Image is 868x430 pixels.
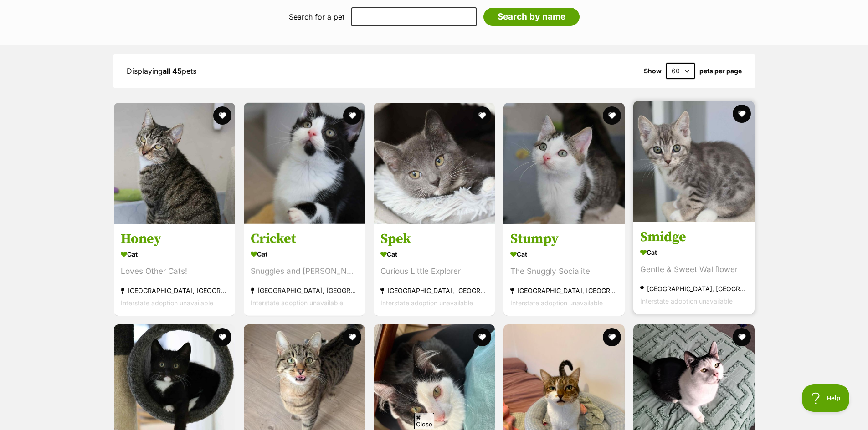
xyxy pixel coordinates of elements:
span: Close [414,413,434,429]
span: Interstate adoption unavailable [380,299,473,307]
button: favourite [343,328,361,346]
h3: Spek [380,230,488,248]
span: Interstate adoption unavailable [640,297,733,305]
div: Cat [380,248,488,261]
div: Cat [251,248,358,261]
span: Interstate adoption unavailable [251,299,343,307]
img: Smidge [633,101,755,222]
div: [GEOGRAPHIC_DATA], [GEOGRAPHIC_DATA] [380,284,488,297]
input: Search by name [483,8,580,26]
img: Stumpy [503,103,625,224]
div: [GEOGRAPHIC_DATA], [GEOGRAPHIC_DATA] [510,284,618,297]
span: Interstate adoption unavailable [510,299,603,307]
a: Cricket Cat Snuggles and [PERSON_NAME] [GEOGRAPHIC_DATA], [GEOGRAPHIC_DATA] Interstate adoption u... [244,223,365,316]
button: favourite [733,105,751,123]
button: favourite [213,328,231,346]
div: Gentle & Sweet Wallflower [640,263,748,276]
button: favourite [473,106,491,125]
h3: Stumpy [510,230,618,248]
button: favourite [603,328,621,346]
button: favourite [473,328,491,346]
div: Loves Other Cats! [121,265,228,278]
button: favourite [343,106,361,125]
label: Search for a pet [289,13,344,21]
strong: all 45 [163,66,182,76]
h3: Honey [121,230,228,248]
div: [GEOGRAPHIC_DATA], [GEOGRAPHIC_DATA] [640,283,748,295]
label: pets per page [699,67,742,75]
span: Show [644,67,662,75]
span: Interstate adoption unavailable [121,299,213,307]
div: Cat [510,248,618,261]
span: Displaying pets [127,66,196,76]
div: Cat [121,248,228,261]
div: The Snuggly Socialite [510,265,618,278]
button: favourite [213,106,231,125]
div: Snuggles and [PERSON_NAME] [251,265,358,278]
a: Spek Cat Curious Little Explorer [GEOGRAPHIC_DATA], [GEOGRAPHIC_DATA] Interstate adoption unavail... [374,223,495,316]
a: Honey Cat Loves Other Cats! [GEOGRAPHIC_DATA], [GEOGRAPHIC_DATA] Interstate adoption unavailable ... [114,223,235,316]
img: Cricket [244,103,365,224]
button: favourite [733,328,751,346]
div: [GEOGRAPHIC_DATA], [GEOGRAPHIC_DATA] [251,284,358,297]
button: favourite [603,106,621,125]
h3: Cricket [251,230,358,248]
div: Cat [640,246,748,259]
a: Stumpy Cat The Snuggly Socialite [GEOGRAPHIC_DATA], [GEOGRAPHIC_DATA] Interstate adoption unavail... [503,223,625,316]
div: Curious Little Explorer [380,265,488,278]
img: Spek [374,103,495,224]
div: [GEOGRAPHIC_DATA], [GEOGRAPHIC_DATA] [121,284,228,297]
img: Honey [114,103,235,224]
h3: Smidge [640,228,748,246]
a: Smidge Cat Gentle & Sweet Wallflower [GEOGRAPHIC_DATA], [GEOGRAPHIC_DATA] Interstate adoption una... [633,222,755,314]
iframe: Help Scout Beacon - Open [802,384,850,412]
